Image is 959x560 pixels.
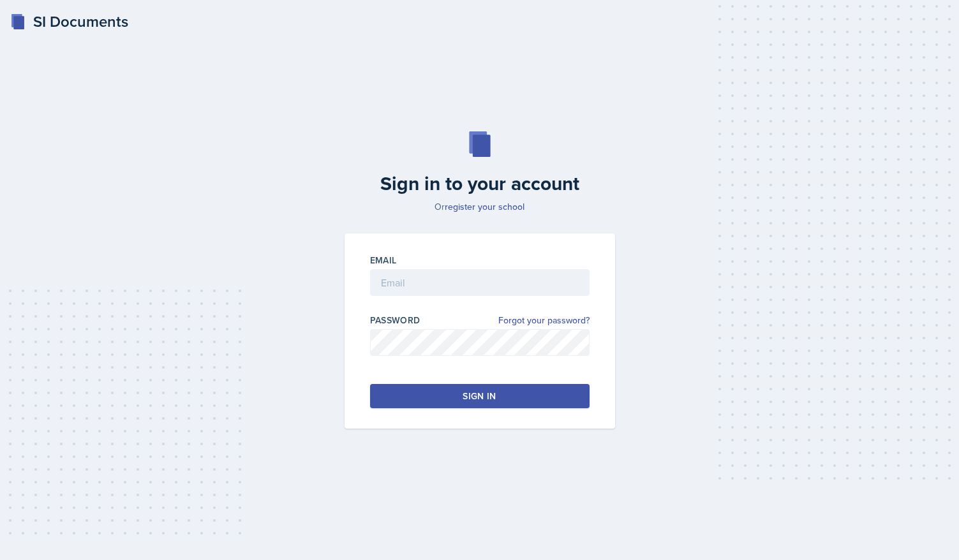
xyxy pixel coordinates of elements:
[370,254,397,267] label: Email
[463,390,496,402] div: Sign in
[370,314,420,327] label: Password
[337,200,623,213] p: Or
[370,384,590,408] button: Sign in
[445,200,524,213] a: register your school
[370,269,590,296] input: Email
[10,10,128,33] a: SI Documents
[498,314,590,327] a: Forgot your password?
[337,172,623,195] h2: Sign in to your account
